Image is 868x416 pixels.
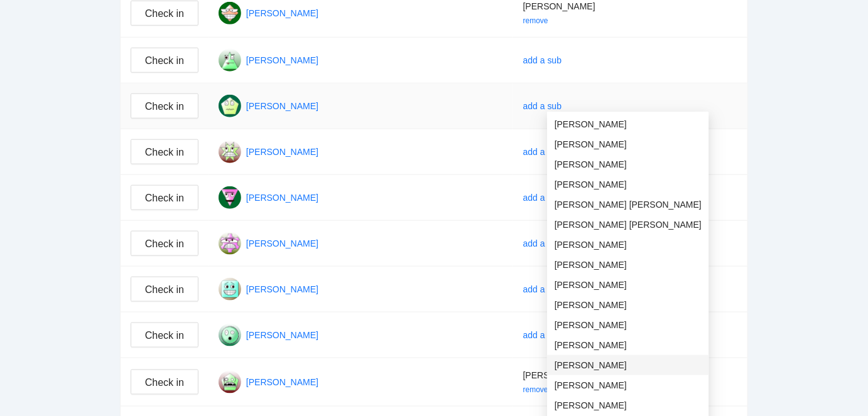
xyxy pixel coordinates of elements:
[523,53,562,67] div: add a sub
[246,377,318,387] a: [PERSON_NAME]
[555,278,702,292] span: [PERSON_NAME]
[131,139,198,164] button: Check in
[555,218,702,232] span: [PERSON_NAME] [PERSON_NAME]
[131,231,198,256] button: Check in
[555,378,702,392] span: [PERSON_NAME]
[145,99,184,114] span: Check in
[131,1,198,26] button: Check in
[219,278,241,301] img: Gravatar for maureen kettner@gmail.com
[523,1,595,11] span: [PERSON_NAME]
[219,141,241,163] img: Gravatar for jean whittaker@gmail.com
[145,375,184,390] span: Check in
[246,238,318,248] a: [PERSON_NAME]
[555,358,702,372] span: [PERSON_NAME]
[555,398,702,412] span: [PERSON_NAME]
[555,198,702,211] span: [PERSON_NAME] [PERSON_NAME]
[131,93,198,119] button: Check in
[246,55,318,65] a: [PERSON_NAME]
[131,323,198,348] button: Check in
[555,178,702,191] span: [PERSON_NAME]
[131,48,198,73] button: Check in
[246,147,318,157] a: [PERSON_NAME]
[145,144,184,160] span: Check in
[219,232,241,255] img: Gravatar for maria schulz@gmail.com
[555,117,702,131] span: [PERSON_NAME]
[219,186,241,209] img: Gravatar for linda cotte@gmail.com
[145,328,184,343] span: Check in
[523,99,562,113] div: add a sub
[246,193,318,203] a: [PERSON_NAME]
[219,371,241,393] img: Gravatar for paula levinsky@gmail.com
[523,145,562,159] div: add a sub
[555,157,702,171] span: [PERSON_NAME]
[523,237,562,250] div: add a sub
[555,298,702,312] span: [PERSON_NAME]
[145,6,184,21] span: Check in
[555,238,702,252] span: [PERSON_NAME]
[219,2,241,24] img: Gravatar for colleen schintzler@gmail.com
[145,190,184,206] span: Check in
[219,324,241,346] img: Gravatar for melody jacko@gmail.com
[246,284,318,294] a: [PERSON_NAME]
[246,8,318,18] a: [PERSON_NAME]
[555,258,702,272] span: [PERSON_NAME]
[523,16,548,25] a: remove
[131,277,198,302] button: Check in
[523,328,562,342] div: add a sub
[219,49,241,72] img: Gravatar for donna small@gmail.com
[246,330,318,340] a: [PERSON_NAME]
[131,370,198,395] button: Check in
[145,53,184,68] span: Check in
[555,137,702,151] span: [PERSON_NAME]
[219,95,241,117] img: Gravatar for jamie tanguay@gmail.com
[523,385,548,394] a: remove
[523,191,562,205] div: add a sub
[131,185,198,210] button: Check in
[523,282,562,296] div: add a sub
[555,338,702,352] span: [PERSON_NAME]
[555,318,702,332] span: [PERSON_NAME]
[523,370,595,380] span: [PERSON_NAME]
[145,282,184,297] span: Check in
[145,236,184,252] span: Check in
[246,101,318,111] a: [PERSON_NAME]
